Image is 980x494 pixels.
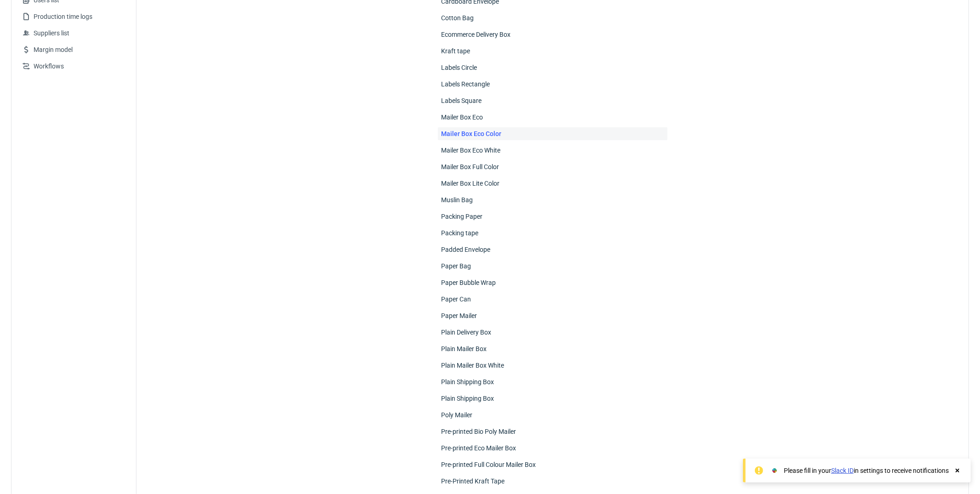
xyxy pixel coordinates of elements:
span: Packing tape [438,227,482,239]
span: Paper Mailer [438,309,481,322]
span: Workflows [30,62,125,71]
div: Please fill in your in settings to receive notifications [784,466,949,475]
span: Labels Rectangle [438,78,494,91]
span: Muslin Bag [438,193,477,206]
span: Plain Mailer Box [438,342,491,355]
span: Mailer Box Full Color [438,160,503,173]
span: Mailer Box Eco Color [438,127,505,140]
span: Pre-printed Bio Poly Mailer [438,425,520,438]
span: Margin model [30,45,125,54]
span: Production time logs [30,12,125,21]
span: Paper Can [438,293,475,306]
img: Slack [770,466,779,475]
span: Pre-printed Full Colour Mailer Box [438,458,540,471]
span: Paper Bag [438,260,475,273]
a: Slack ID [831,467,854,474]
span: Mailer Box Eco [438,111,487,124]
a: Margin model [19,41,129,58]
span: Pre-printed Eco Mailer Box [438,442,520,454]
span: Poly Mailer [438,409,476,421]
span: Mailer Box Lite Color [438,177,504,190]
span: Plain Shipping Box [438,375,498,388]
span: Packing Paper [438,210,487,223]
span: Cotton Bag [438,11,478,24]
a: Workflows [19,58,129,74]
span: Kraft tape [438,45,474,57]
span: Plain Mailer Box White [438,359,508,372]
span: Labels Square [438,94,486,107]
span: Ecommerce Delivery Box [438,28,515,41]
a: Suppliers list [19,25,129,41]
span: Paper Bubble Wrap [438,276,500,289]
span: Pre-Printed Kraft Tape [438,475,509,488]
span: Plain Shipping Box [438,392,498,405]
a: Production time logs [19,8,129,25]
span: Labels Circle [438,61,481,74]
span: Plain Delivery Box [438,326,495,339]
span: Suppliers list [30,28,125,38]
span: Padded Envelope [438,243,494,256]
span: Mailer Box Eco White [438,144,504,157]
